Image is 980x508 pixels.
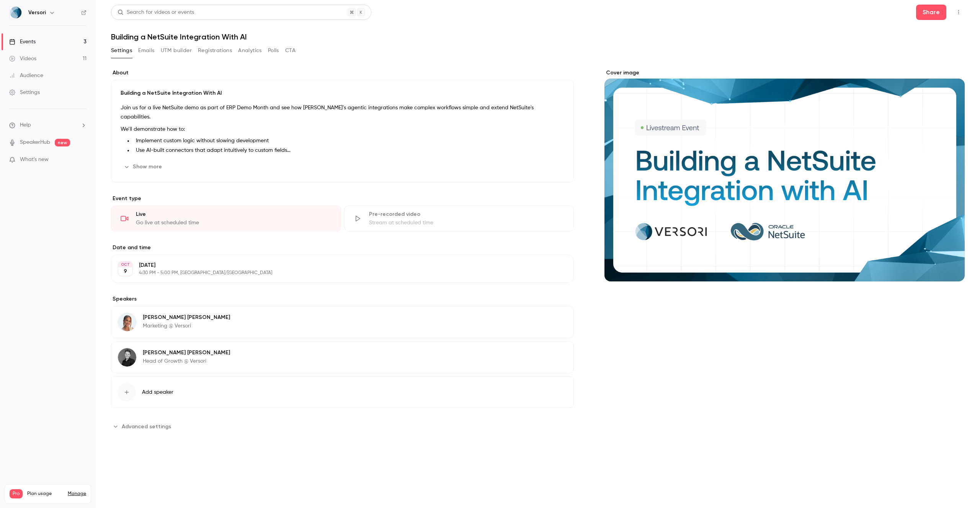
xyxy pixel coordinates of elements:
button: Registrations [198,44,232,57]
p: We’ll demonstrate how to: [121,125,564,134]
p: [DATE] [139,261,533,269]
p: Building a NetSuite Integration With AI [121,89,564,97]
div: OCT [118,262,132,267]
div: Events [9,38,36,46]
p: Marketing @ Versori [143,322,230,330]
span: new [55,139,70,146]
li: Implement custom logic without slowing development [133,137,564,145]
button: Advanced settings [111,420,176,432]
p: Event type [111,195,574,202]
section: Cover image [604,69,965,281]
img: Versori [10,7,22,19]
img: George Goodfellow [118,348,136,367]
div: Go live at scheduled time [136,219,332,227]
div: sophie Burgess[PERSON_NAME] [PERSON_NAME]Marketing @ Versori [111,306,574,338]
p: [PERSON_NAME] [PERSON_NAME] [143,349,230,357]
span: Add speaker [142,388,173,396]
div: Pre-recorded videoStream at scheduled time [344,206,574,232]
p: [PERSON_NAME] [PERSON_NAME] [143,314,230,321]
section: Advanced settings [111,420,574,432]
span: Pro [10,489,23,498]
p: 9 [124,268,127,275]
label: About [111,69,574,77]
div: Audience [9,72,43,79]
button: Analytics [238,44,262,57]
span: Plan usage [27,491,63,497]
li: Use AI-built connectors that adapt intuitively to custom fields [133,146,564,155]
li: help-dropdown-opener [9,121,87,129]
div: Stream at scheduled time [369,219,565,227]
button: UTM builder [161,44,192,57]
div: Pre-recorded video [369,210,565,218]
span: Advanced settings [122,423,171,431]
div: Videos [9,55,36,62]
iframe: Noticeable Trigger [77,156,87,163]
p: 4:30 PM - 5:00 PM, [GEOGRAPHIC_DATA]/[GEOGRAPHIC_DATA] [139,270,533,276]
a: SpeakerHub [20,138,50,146]
button: Polls [268,44,279,57]
div: Settings [9,89,40,96]
label: Date and time [111,244,574,252]
h1: Building a NetSuite Integration With AI [111,32,965,41]
label: Speakers [111,295,574,303]
div: Live [136,210,332,218]
button: Emails [138,44,154,57]
div: George Goodfellow[PERSON_NAME] [PERSON_NAME]Head of Growth @ Versori [111,341,574,373]
p: Join us for a live NetSuite demo as part of ERP Demo Month and see how [PERSON_NAME]’s agentic in... [121,103,564,122]
button: Share [916,5,946,20]
button: Add speaker [111,376,574,408]
h6: Versori [28,9,46,16]
button: Show more [121,161,167,173]
div: LiveGo live at scheduled time [111,206,341,232]
p: Head of Growth @ Versori [143,357,230,365]
div: Search for videos or events [118,8,194,16]
label: Cover image [604,69,965,77]
img: sophie Burgess [118,313,136,331]
button: Settings [111,44,132,57]
span: What's new [20,156,49,164]
a: Manage [68,491,86,497]
span: Help [20,121,31,129]
button: CTA [285,44,296,57]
